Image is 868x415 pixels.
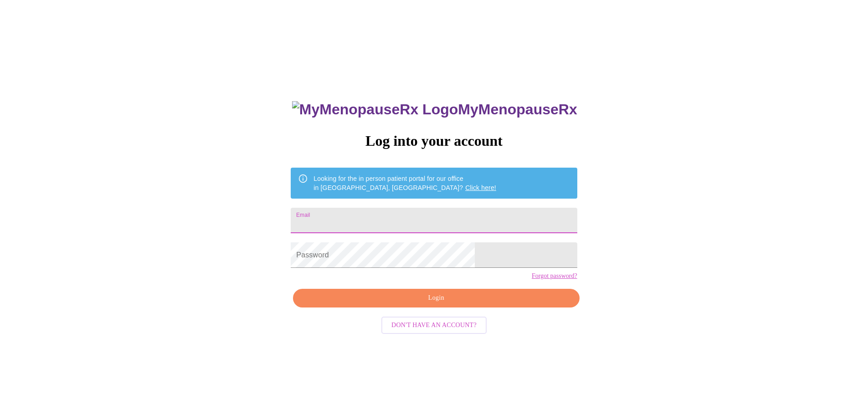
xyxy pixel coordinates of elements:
h3: Log into your account [291,133,577,149]
button: Don't have an account? [381,317,487,334]
span: Don't have an account? [391,320,477,331]
a: Don't have an account? [379,321,489,328]
h3: MyMenopauseRx [292,101,577,118]
span: Login [303,292,569,304]
a: Forgot password? [532,272,577,280]
a: Click here! [465,184,496,191]
button: Login [293,289,579,307]
div: Looking for the in person patient portal for our office in [GEOGRAPHIC_DATA], [GEOGRAPHIC_DATA]? [313,170,496,196]
img: MyMenopauseRx Logo [292,101,458,118]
